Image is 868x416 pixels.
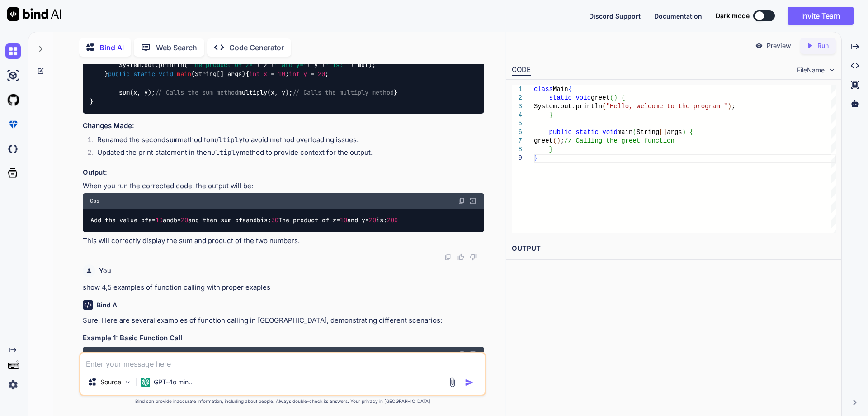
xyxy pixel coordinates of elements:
div: CODE [512,65,531,76]
code: Add the value of = and = and then sum of and is: The product of z= and y= is: [90,215,399,225]
img: GPT-4o mini [141,378,150,387]
span: " and y=" [274,61,307,69]
img: icon [465,378,474,387]
span: b [257,216,260,225]
span: int [249,70,260,78]
p: Run [817,41,829,50]
code: multiply [210,135,243,144]
p: Source [100,378,121,387]
code: multiply [207,148,240,157]
span: 20 [318,70,325,78]
img: Pick Models [124,378,132,386]
img: chevron down [828,66,836,74]
img: copy [458,197,465,205]
span: } [534,154,538,162]
span: Discord Support [589,12,641,20]
span: } [549,111,552,119]
p: Code Generator [229,42,284,53]
span: " is: " [325,61,350,69]
p: This will correctly display the sum and product of the two numbers. [83,236,484,246]
span: ) [682,129,685,136]
span: static [133,70,155,78]
div: 4 [512,111,522,120]
img: copy [444,253,452,261]
div: 5 [512,120,522,128]
img: chat [5,43,21,59]
span: { [689,129,693,136]
img: darkCloudIdeIcon [5,141,21,157]
li: Updated the print statement in the method to provide context for the output. [90,148,484,160]
span: args [667,129,682,136]
p: Bind can provide inaccurate information, including about people. Always double-check its answers.... [79,398,486,405]
span: FileName [797,66,825,75]
img: attachment [447,377,458,387]
span: ] [663,129,666,136]
span: ) [613,94,617,101]
span: class [534,86,553,93]
div: 1 [512,85,522,94]
span: { [568,86,571,93]
span: ( [610,94,613,101]
span: System.out.println [534,103,602,110]
span: "The product of z=" [188,61,256,69]
span: ) [557,137,560,144]
span: static [549,94,571,101]
div: 9 [512,154,522,163]
p: Preview [767,41,791,50]
span: = [311,70,314,78]
span: static [576,129,598,136]
span: { [621,94,625,101]
span: // Calls the multiply method [292,88,394,96]
span: a [148,216,152,225]
p: Web Search [156,42,197,53]
span: String [637,129,659,136]
span: 200 [387,216,398,225]
span: ; [560,137,564,144]
span: main [618,129,633,136]
span: public [549,129,571,136]
span: greet [591,94,610,101]
h3: Changes Made: [83,121,484,131]
div: 7 [512,137,522,145]
img: Open in Browser [469,197,477,205]
span: void [602,129,618,136]
span: // Calling the greet function [564,137,675,144]
span: 20 [181,216,188,225]
div: 3 [512,102,522,111]
img: Open in Browser [469,350,477,359]
img: preview [755,42,763,50]
span: = [271,70,274,78]
span: Main [553,86,568,93]
span: void [159,70,173,78]
h3: Example 1: Basic Function Call [83,333,484,344]
button: Discord Support [589,11,641,21]
span: ( [632,129,636,136]
span: Dark mode [716,11,750,20]
span: 30 [271,216,278,225]
span: public [108,70,130,78]
button: Documentation [654,11,702,21]
span: Documentation [654,12,702,20]
div: 2 [512,94,522,102]
span: x [264,70,267,78]
img: settings [5,377,21,392]
span: greet [534,137,553,144]
h3: Output: [83,167,484,178]
h6: Bind AI [97,301,119,310]
span: Java [90,351,103,358]
span: ( [602,103,606,110]
span: y [303,70,307,78]
p: Sure! Here are several examples of function calling in [GEOGRAPHIC_DATA], demonstrating different... [83,316,484,326]
img: dislike [470,253,477,261]
h2: OUTPUT [506,238,841,259]
div: 8 [512,145,522,154]
img: copy [458,351,465,358]
span: 10 [156,216,163,225]
span: ; [731,103,735,110]
button: Invite Team [788,7,854,25]
p: show 4,5 examples of function calling with proper exaples [83,282,484,293]
img: like [457,253,464,261]
span: 10 [278,70,285,78]
span: main [177,70,191,78]
span: // Calls the sum method [155,88,238,96]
